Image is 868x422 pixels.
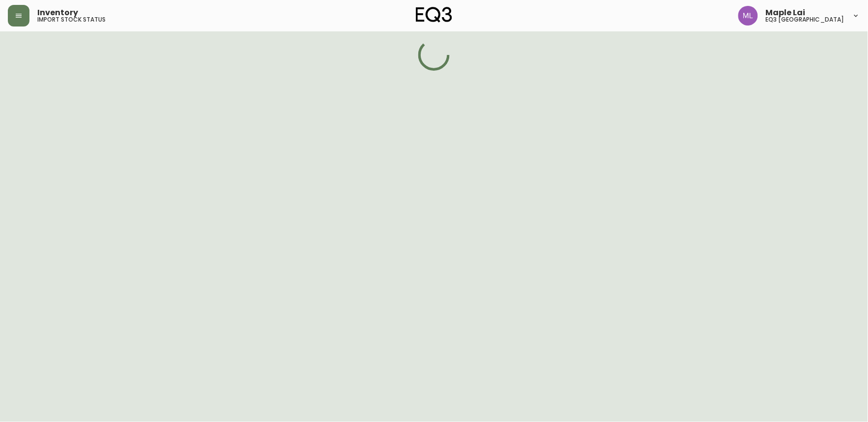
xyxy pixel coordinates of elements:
span: Inventory [37,9,78,17]
h5: eq3 [GEOGRAPHIC_DATA] [766,17,844,23]
img: 61e28cffcf8cc9f4e300d877dd684943 [738,6,758,26]
h5: import stock status [37,17,106,23]
img: logo [416,7,452,23]
span: Maple Lai [766,9,806,17]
